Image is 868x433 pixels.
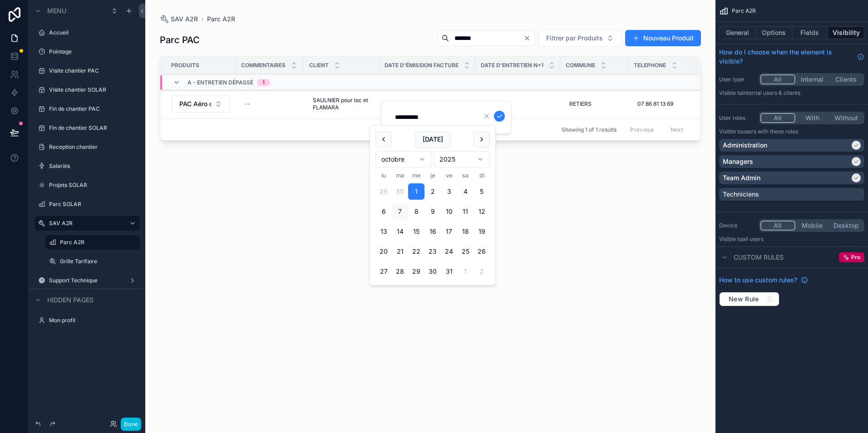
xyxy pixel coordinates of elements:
[49,201,134,208] a: Parc SOLAR
[851,254,860,261] span: Pro
[49,277,122,284] label: Support Technique
[625,30,701,46] button: Nouveau Produit
[723,173,760,182] p: Team Admin
[719,76,755,83] label: User type
[719,276,808,285] a: How to use custom rules?
[375,171,490,280] table: octobre 2025
[734,253,784,262] span: Custom rules
[392,203,408,220] button: Today, mardi 7 octobre 2025
[457,243,473,260] button: samedi 25 octobre 2025
[375,223,392,240] button: lundi 13 octobre 2025
[171,62,199,69] span: Produits
[408,243,424,260] button: mercredi 22 octobre 2025
[309,62,329,69] span: Client
[457,183,473,200] button: samedi 4 octobre 2025
[829,74,863,84] button: Clients
[719,114,755,122] label: User roles
[385,62,459,69] span: Date d'émission facture
[792,26,829,39] button: Fields
[392,183,408,200] button: mardi 30 septembre 2025
[49,86,134,93] label: Visite chantier SOLAR
[49,162,134,170] label: Salariés
[160,15,198,24] a: SAV A2R
[241,62,286,69] span: Commentaires
[719,48,864,66] a: How do I choose when the element is visible?
[538,30,621,47] button: Select Button
[719,26,756,39] button: General
[424,203,441,220] button: jeudi 9 octobre 2025
[760,221,795,231] button: All
[719,48,853,66] span: How do I choose when the element is visible?
[49,29,134,36] label: Accueil
[49,105,134,113] label: Fin de chantier PAC
[523,34,534,42] button: Clear
[441,243,457,260] button: vendredi 24 octobre 2025
[473,171,490,180] th: dimanche
[473,203,490,220] button: dimanche 12 octobre 2025
[719,276,797,285] span: How to use custom rules?
[742,236,764,242] span: all users
[408,203,424,220] button: mercredi 8 octobre 2025
[732,7,756,15] span: Parc A2R
[441,203,457,220] button: vendredi 10 octobre 2025
[742,89,800,96] span: Internal users & clients
[392,263,408,280] button: mardi 28 octobre 2025
[172,95,230,113] button: Select Button
[473,183,490,200] button: dimanche 5 octobre 2025
[457,203,473,220] button: samedi 11 octobre 2025
[719,236,864,243] p: Visible to
[424,183,441,200] button: jeudi 2 octobre 2025
[160,34,200,46] h1: Parc PAC
[408,183,424,200] button: mercredi 1 octobre 2025, selected
[637,100,673,108] span: 07 86 81 13 69
[719,89,864,97] p: Visible to
[760,113,795,123] button: All
[725,295,763,303] span: New Rule
[723,190,759,199] p: Techniciens
[49,317,134,324] a: Mon profil
[723,157,753,166] p: Managers
[546,34,603,43] span: Filtrer par Produits
[313,97,370,111] span: SAULNIER pour loc et FLAMARA
[441,223,457,240] button: vendredi 17 octobre 2025
[49,220,122,227] a: SAV A2R
[375,263,392,280] button: lundi 27 octobre 2025
[179,99,211,108] span: PAC Aéro ou Géo
[60,239,134,246] label: Parc A2R
[171,15,198,24] span: SAV A2R
[49,124,134,132] label: Fin de chantier SOLAR
[375,183,392,200] button: lundi 29 septembre 2025
[49,67,134,74] label: Visite chantier PAC
[392,243,408,260] button: mardi 21 octobre 2025
[49,143,134,151] label: Reception chantier
[756,26,792,39] button: Options
[60,258,134,265] a: Grille Tarifaire
[424,171,441,180] th: jeudi
[473,243,490,260] button: dimanche 26 octobre 2025
[408,223,424,240] button: mercredi 15 octobre 2025
[375,171,392,180] th: lundi
[49,48,134,55] a: Pointage
[719,292,779,306] button: New Rule
[207,15,235,24] span: Parc A2R
[187,79,253,86] span: a - entretien dépassé
[562,126,616,133] span: Showing 1 of 1 results
[795,74,829,84] button: Internal
[375,203,392,220] button: lundi 6 octobre 2025
[566,62,595,69] span: Commune
[795,221,829,231] button: Mobile
[424,263,441,280] button: jeudi 30 octobre 2025
[47,6,66,15] span: Menu
[481,62,543,69] span: Date d'entretien n+1
[760,74,795,84] button: All
[457,263,473,280] button: samedi 1 novembre 2025
[719,222,755,229] label: Device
